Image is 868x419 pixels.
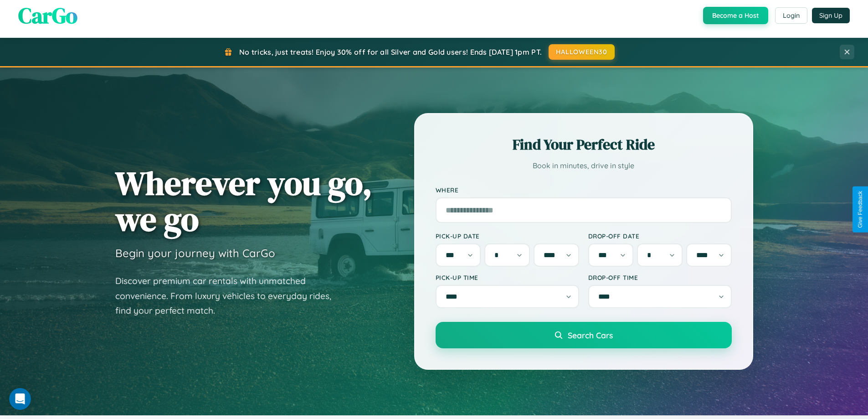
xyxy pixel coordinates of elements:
button: Search Cars [436,322,732,348]
h1: Wherever you go, we go [115,165,372,237]
span: Search Cars [568,330,613,340]
span: No tricks, just treats! Enjoy 30% off for all Silver and Gold users! Ends [DATE] 1pm PT. [239,47,542,57]
button: Sign Up [812,8,850,23]
span: CarGo [18,0,77,31]
button: Become a Host [703,7,768,24]
label: Drop-off Date [588,232,732,240]
div: Give Feedback [857,191,863,228]
p: Book in minutes, drive in style [436,159,732,172]
h2: Find Your Perfect Ride [436,134,732,155]
label: Drop-off Time [588,274,732,281]
label: Where [436,186,732,194]
button: HALLOWEEN30 [549,44,615,60]
label: Pick-up Time [436,274,579,281]
p: Discover premium car rentals with unmatched convenience. From luxury vehicles to everyday rides, ... [115,274,343,318]
button: Login [775,7,807,24]
label: Pick-up Date [436,232,579,240]
iframe: Intercom live chat [9,388,31,410]
h3: Begin your journey with CarGo [115,246,275,260]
